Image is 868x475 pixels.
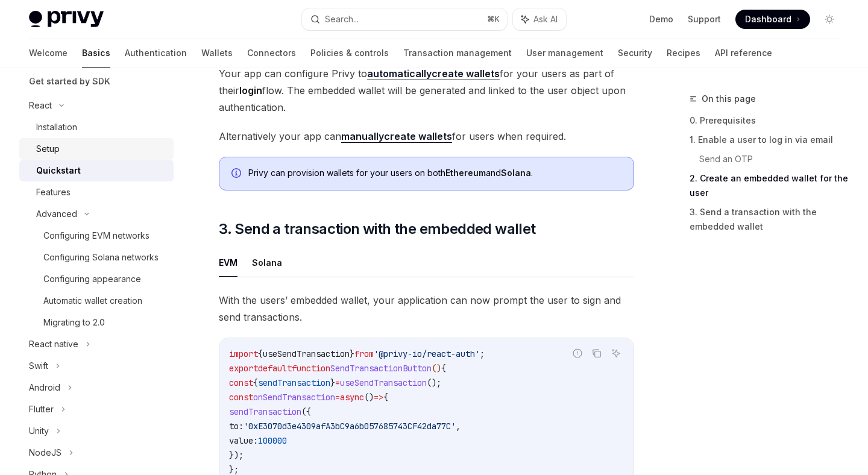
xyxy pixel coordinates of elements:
[258,435,287,446] span: 100000
[735,10,810,29] a: Dashboard
[341,130,384,142] strong: manually
[364,392,374,403] span: ()
[310,39,389,68] a: Policies & controls
[258,363,292,374] span: default
[247,39,296,68] a: Connectors
[43,294,142,308] div: Automatic wallet creation
[36,207,77,221] div: Advanced
[29,337,78,351] div: React native
[36,120,77,134] div: Installation
[445,168,486,178] strong: Ethereum
[219,248,237,277] button: EVM
[335,392,340,403] span: =
[570,345,585,361] button: Report incorrect code
[29,39,68,68] a: Welcome
[374,392,383,403] span: =>
[302,8,506,30] button: Search...⌘K
[239,84,262,96] strong: login
[715,39,772,68] a: API reference
[19,160,174,181] a: Quickstart
[43,315,105,330] div: Migrating to 2.0
[244,421,456,432] span: '0xE3070d3e4309afA3bC9a6b057685743CF42da77C'
[219,292,634,326] span: With the users’ embedded wallet, your application can now prompt the user to sign and send transa...
[229,435,258,446] span: value:
[330,377,335,388] span: }
[263,348,350,359] span: useSendTransaction
[533,13,558,25] span: Ask AI
[229,377,253,388] span: const
[690,169,849,203] a: 2. Create an embedded wallet for the user
[367,68,500,80] a: automaticallycreate wallets
[19,116,174,138] a: Installation
[248,167,621,180] div: Privy can provision wallets for your users on both and .
[29,402,54,417] div: Flutter
[335,377,340,388] span: =
[219,128,634,145] span: Alternatively your app can for users when required.
[340,377,427,388] span: useSendTransaction
[690,130,849,149] a: 1. Enable a user to log in via email
[589,345,605,361] button: Copy the contents from the code block
[36,142,60,156] div: Setup
[526,39,603,68] a: User management
[608,345,624,361] button: Ask AI
[43,272,141,286] div: Configuring appearance
[19,225,174,247] a: Configuring EVM networks
[29,11,104,28] img: light logo
[229,464,239,475] span: };
[29,359,48,373] div: Swift
[19,268,174,290] a: Configuring appearance
[43,250,159,265] div: Configuring Solana networks
[383,392,388,403] span: {
[354,348,374,359] span: from
[219,219,535,239] span: 3. Send a transaction with the embedded wallet
[403,39,512,68] a: Transaction management
[229,450,244,461] span: });
[231,168,244,180] svg: Info
[513,8,566,30] button: Ask AI
[219,65,634,116] span: Your app can configure Privy to for your users as part of their flow. The embedded wallet will be...
[253,392,335,403] span: onSendTransaction
[19,312,174,333] a: Migrating to 2.0
[229,392,253,403] span: const
[125,39,187,68] a: Authentication
[301,406,311,417] span: ({
[456,421,461,432] span: ,
[441,363,446,374] span: {
[36,163,81,178] div: Quickstart
[292,363,330,374] span: function
[82,39,110,68] a: Basics
[29,445,61,460] div: NodeJS
[253,377,258,388] span: {
[374,348,480,359] span: '@privy-io/react-auth'
[229,421,244,432] span: to:
[229,363,258,374] span: export
[258,377,330,388] span: sendTransaction
[19,247,174,268] a: Configuring Solana networks
[252,248,282,277] button: Solana
[618,39,652,68] a: Security
[745,13,791,25] span: Dashboard
[19,181,174,203] a: Features
[480,348,485,359] span: ;
[19,138,174,160] a: Setup
[699,149,849,169] a: Send an OTP
[36,185,71,200] div: Features
[667,39,700,68] a: Recipes
[820,10,839,29] button: Toggle dark mode
[43,228,149,243] div: Configuring EVM networks
[702,92,756,106] span: On this page
[330,363,432,374] span: SendTransactionButton
[487,14,500,24] span: ⌘ K
[688,13,721,25] a: Support
[201,39,233,68] a: Wallets
[29,424,49,438] div: Unity
[427,377,441,388] span: ();
[649,13,673,25] a: Demo
[29,98,52,113] div: React
[350,348,354,359] span: }
[29,380,60,395] div: Android
[501,168,531,178] strong: Solana
[340,392,364,403] span: async
[325,12,359,27] div: Search...
[229,348,258,359] span: import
